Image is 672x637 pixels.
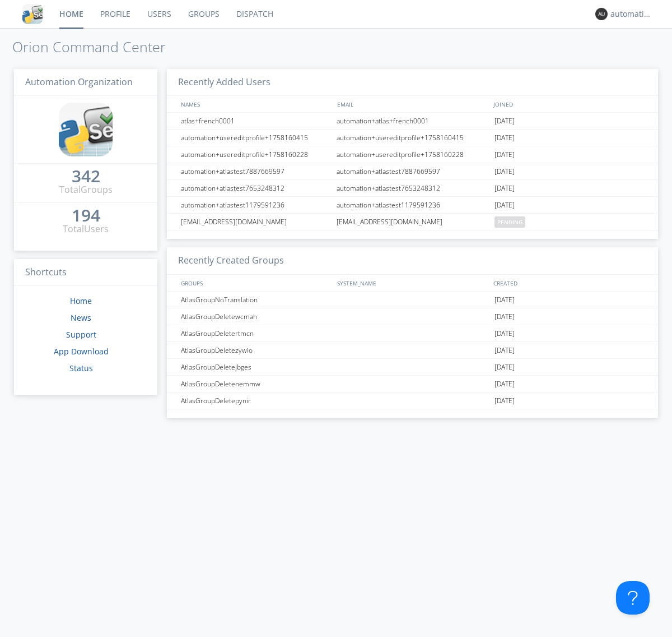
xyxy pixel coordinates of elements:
a: Home [70,296,92,306]
span: [DATE] [494,308,515,325]
div: AtlasGroupDeletepynir [178,393,333,409]
a: 194 [72,210,100,223]
div: [EMAIL_ADDRESS][DOMAIN_NAME] [334,214,492,230]
span: [DATE] [494,113,515,130]
a: atlas+french0001automation+atlas+french0001[DATE] [167,113,658,130]
a: automation+atlastest1179591236automation+atlastest1179591236[DATE] [167,197,658,214]
div: AtlasGroupDeletewcmah [178,308,333,325]
span: [DATE] [494,376,515,393]
a: automation+atlastest7887669597automation+atlastest7887669597[DATE] [167,163,658,180]
div: AtlasGroupNoTranslation [178,292,333,308]
div: Total Groups [59,183,113,196]
div: NAMES [178,96,332,112]
span: [DATE] [494,197,515,214]
div: JOINED [491,96,647,112]
div: 194 [72,210,100,221]
div: AtlasGroupDeletenemmw [178,376,333,392]
a: [EMAIL_ADDRESS][DOMAIN_NAME][EMAIL_ADDRESS][DOMAIN_NAME]pending [167,214,658,230]
a: App Download [54,346,109,357]
div: automation+atlastest7653248312 [178,180,333,196]
div: automation+usereditprofile+1758160415 [334,130,492,146]
h3: Recently Created Groups [167,247,658,275]
span: [DATE] [494,325,515,342]
a: AtlasGroupDeletejbges[DATE] [167,359,658,376]
a: AtlasGroupDeletewcmah[DATE] [167,308,658,325]
span: [DATE] [494,292,515,308]
div: automation+atlastest1179591236 [334,197,492,213]
div: automation+atlastest7887669597 [178,163,333,179]
a: automation+usereditprofile+1758160228automation+usereditprofile+1758160228[DATE] [167,146,658,163]
h3: Shortcuts [14,259,157,287]
a: Support [66,329,96,340]
div: automation+atlas+french0001 [334,113,492,129]
span: [DATE] [494,393,515,409]
a: AtlasGroupDeletertmcn[DATE] [167,325,658,342]
div: EMAIL [334,96,491,112]
a: Status [69,363,93,373]
img: cddb5a64eb264b2086981ab96f4c1ba7 [59,103,113,156]
div: AtlasGroupDeletertmcn [178,325,333,341]
iframe: Toggle Customer Support [616,581,650,615]
div: automation+atlastest7887669597 [334,163,492,179]
div: Total Users [63,223,109,236]
div: automation+usereditprofile+1758160228 [334,146,492,163]
img: cddb5a64eb264b2086981ab96f4c1ba7 [22,4,43,24]
div: automation+atlastest7653248312 [334,180,492,196]
div: automation+atlastest1179591236 [178,197,333,213]
span: [DATE] [494,180,515,197]
div: automation+usereditprofile+1758160228 [178,146,333,163]
a: 342 [72,170,100,183]
span: [DATE] [494,146,515,163]
div: automation+usereditprofile+1758160415 [178,130,333,146]
div: automation+atlas0003 [610,8,652,20]
span: [DATE] [494,359,515,376]
div: GROUPS [178,275,332,291]
a: AtlasGroupDeletepynir[DATE] [167,393,658,409]
div: AtlasGroupDeletejbges [178,359,333,375]
h3: Recently Added Users [167,69,658,96]
a: automation+atlastest7653248312automation+atlastest7653248312[DATE] [167,180,658,197]
span: [DATE] [494,130,515,146]
img: 373638.png [595,8,608,20]
div: 342 [72,170,100,182]
div: AtlasGroupDeletezywio [178,342,333,358]
span: [DATE] [494,163,515,180]
a: AtlasGroupDeletenemmw[DATE] [167,376,658,393]
a: automation+usereditprofile+1758160415automation+usereditprofile+1758160415[DATE] [167,130,658,146]
span: [DATE] [494,342,515,359]
a: AtlasGroupNoTranslation[DATE] [167,292,658,308]
div: CREATED [491,275,647,291]
span: Automation Organization [25,76,133,88]
div: [EMAIL_ADDRESS][DOMAIN_NAME] [178,214,333,230]
a: News [71,312,91,323]
div: atlas+french0001 [178,113,333,129]
div: SYSTEM_NAME [334,275,491,291]
a: AtlasGroupDeletezywio[DATE] [167,342,658,359]
span: pending [494,216,525,228]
